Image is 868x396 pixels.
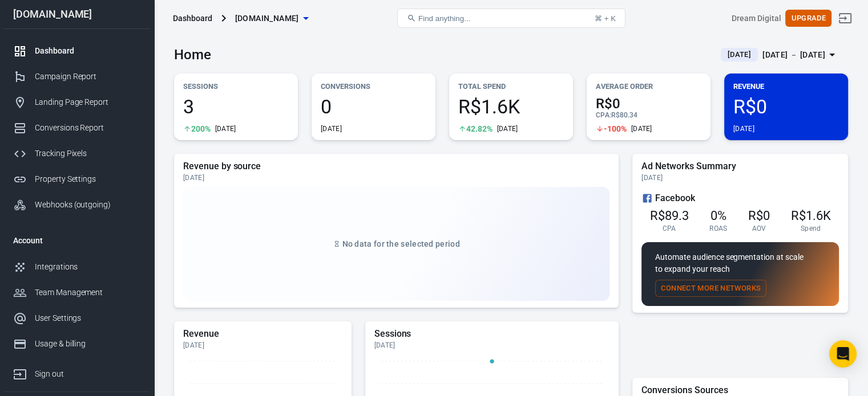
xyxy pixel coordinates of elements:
[604,125,627,133] span: -100%
[710,209,726,223] span: 0%
[655,251,825,275] p: Automate audience segmentation at scale to expand your reach
[748,209,770,223] span: R$0
[497,124,518,133] div: [DATE]
[35,287,141,299] div: Team Management
[173,13,212,24] div: Dashboard
[4,38,150,64] a: Dashboard
[235,11,299,26] span: bdcnews.site
[732,13,781,25] div: Account id: 3Y0cixK8
[183,80,289,92] p: Sessions
[321,97,426,116] span: 0
[723,49,756,60] span: [DATE]
[4,305,150,331] a: User Settings
[596,111,611,119] span: CPA :
[752,224,766,233] span: AOV
[785,10,831,27] button: Upgrade
[733,80,839,92] p: Revenue
[650,209,689,223] span: R$89.3
[321,80,426,92] p: Conversions
[596,97,701,111] span: R$0
[4,227,150,254] li: Account
[35,312,141,324] div: User Settings
[466,125,492,133] span: 42.82%
[215,124,236,133] div: [DATE]
[35,96,141,108] div: Landing Page Report
[183,161,609,172] h5: Revenue by source
[183,341,342,350] div: [DATE]
[342,239,460,248] span: No data for the selected period
[183,173,609,182] div: [DATE]
[191,125,211,133] span: 200%
[4,166,150,192] a: Property Settings
[35,368,141,380] div: Sign out
[418,14,470,23] span: Find anything...
[4,141,150,166] a: Tracking Pixels
[829,340,857,368] div: Open Intercom Messenger
[4,64,150,89] a: Campaign Report
[35,199,141,211] div: Webhooks (outgoing)
[762,48,825,62] div: [DATE] － [DATE]
[35,122,141,134] div: Conversions Report
[35,261,141,273] div: Integrations
[733,97,839,116] span: R$0
[733,124,754,133] div: [DATE]
[4,9,150,19] div: [DOMAIN_NAME]
[831,5,859,32] a: Sign out
[4,192,150,218] a: Webhooks (outgoing)
[374,328,610,340] h5: Sessions
[655,280,766,297] button: Connect More Networks
[641,173,839,182] div: [DATE]
[4,89,150,115] a: Landing Page Report
[801,224,821,233] span: Spend
[458,97,564,116] span: R$1.6K
[712,46,848,64] button: [DATE][DATE] － [DATE]
[641,385,839,396] h5: Conversions Sources
[174,47,211,63] h3: Home
[183,97,289,116] span: 3
[321,124,342,133] div: [DATE]
[596,80,701,92] p: Average Order
[641,161,839,172] h5: Ad Networks Summary
[663,224,676,233] span: CPA
[631,124,652,133] div: [DATE]
[231,8,313,29] button: [DOMAIN_NAME]
[374,341,610,350] div: [DATE]
[641,191,839,205] div: Facebook
[4,357,150,387] a: Sign out
[4,254,150,280] a: Integrations
[35,45,141,57] div: Dashboard
[4,115,150,141] a: Conversions Report
[35,148,141,160] div: Tracking Pixels
[4,331,150,357] a: Usage & billing
[641,191,653,205] svg: Facebook Ads
[35,173,141,185] div: Property Settings
[709,224,727,233] span: ROAS
[35,338,141,350] div: Usage & billing
[791,209,831,223] span: R$1.6K
[4,280,150,305] a: Team Management
[458,80,564,92] p: Total Spend
[183,328,342,340] h5: Revenue
[397,9,625,28] button: Find anything...⌘ + K
[595,14,616,23] div: ⌘ + K
[35,71,141,83] div: Campaign Report
[611,111,637,119] span: R$80.34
